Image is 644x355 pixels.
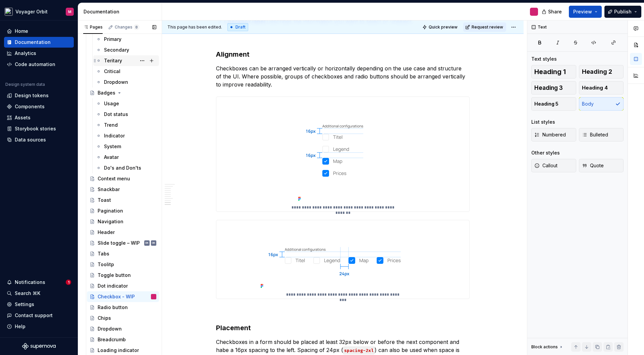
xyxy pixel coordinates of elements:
a: Storybook stories [4,123,74,134]
img: 5c35a8e3-0beb-4e0d-a322-c4e9c725f0ab.png [258,220,428,291]
div: Do's and Don'ts [104,165,141,171]
div: Indicator [104,132,125,139]
div: Tabs [98,250,109,257]
div: Block actions [531,342,564,352]
a: Documentation [4,37,74,48]
div: Search ⌘K [15,290,40,297]
button: Notifications1 [4,277,74,288]
span: Heading 3 [534,84,563,91]
div: OK [145,240,149,246]
button: Quick preview [420,22,461,32]
a: Header [87,227,159,238]
a: Dropdown [87,323,159,334]
div: Documentation [15,39,51,46]
button: Numbered [531,128,576,141]
button: Share [538,6,566,18]
a: Tabs [87,248,159,259]
div: Teritary [104,57,122,64]
span: Heading 5 [534,101,558,107]
span: Quote [582,162,604,169]
div: Changes [115,24,139,30]
a: Chips [87,313,159,323]
a: Secondary [93,45,159,55]
div: Voyager Orbit [15,8,48,15]
a: Toggle button [87,270,159,281]
span: Share [548,8,562,15]
a: Analytics [4,48,74,59]
a: Settings [4,299,74,310]
a: Primary [93,34,159,45]
a: Critical [93,66,159,77]
div: Navigation [98,218,123,225]
div: System [104,143,121,150]
svg: Supernova Logo [22,343,56,350]
button: Heading 5 [531,97,576,111]
a: Toast [87,195,159,205]
h3: Placement [216,323,470,333]
span: Request review [472,24,503,30]
div: Text styles [531,56,557,62]
a: Avatar [93,152,159,163]
div: Settings [15,301,34,308]
div: Other styles [531,150,560,156]
div: Pagination [98,208,123,214]
a: Trend [93,120,159,130]
a: Code automation [4,59,74,70]
div: Badges [98,90,115,96]
div: Toggle button [98,272,131,279]
div: List styles [531,119,555,125]
div: Assets [15,114,31,121]
a: Slide toggle – WIPOKOK [87,238,159,248]
button: Request review [463,22,506,32]
a: Home [4,26,74,37]
div: Dropdown [104,79,128,85]
img: 912c3436-2fb9-4681-8b79-ac976a344314.png [296,97,390,203]
a: Breadcrumb [87,334,159,345]
div: Dot indicator [98,283,128,289]
div: Analytics [15,50,36,57]
a: Radio button [87,302,159,313]
a: Data sources [4,134,74,145]
div: Contact support [15,312,53,319]
div: Snackbar [98,186,120,193]
div: Breadcrumb [98,336,126,343]
div: Documentation [84,8,159,15]
a: Snackbar [87,184,159,195]
div: Primary [104,36,121,43]
div: Help [15,323,25,330]
p: Checkboxes can be arranged vertically or horizontally depending on the use case and structure of ... [216,64,470,88]
div: Storybook stories [15,125,56,132]
button: Preview [569,6,602,18]
span: Numbered [534,131,566,138]
a: Dropdown [93,77,159,87]
a: Toolitp [87,259,159,270]
div: Chips [98,315,111,321]
span: Heading 4 [582,84,608,91]
span: Publish [614,8,632,15]
a: Design tokens [4,90,74,101]
div: Slide toggle – WIP [98,240,140,246]
button: Callout [531,159,576,172]
div: Home [15,28,28,35]
button: Heading 1 [531,65,576,78]
div: Radio button [98,304,128,311]
div: Loading indicator [98,347,139,354]
span: Quick preview [429,24,458,30]
button: Voyager OrbitM [1,4,76,19]
a: Badges [87,87,159,98]
div: M [68,9,71,14]
div: Checkbox - WIP [98,293,135,300]
div: Code automation [15,61,55,68]
div: Avatar [104,154,119,161]
div: Draft [227,23,248,31]
a: Context menu [87,173,159,184]
a: Pagination [87,205,159,216]
button: Publish [604,6,641,18]
div: Secondary [104,47,129,53]
div: OK [152,240,155,246]
button: Quote [579,159,624,172]
a: Do's and Don'ts [93,163,159,173]
span: Heading 2 [582,68,612,75]
div: Notifications [15,279,45,286]
a: Usage [93,98,159,109]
